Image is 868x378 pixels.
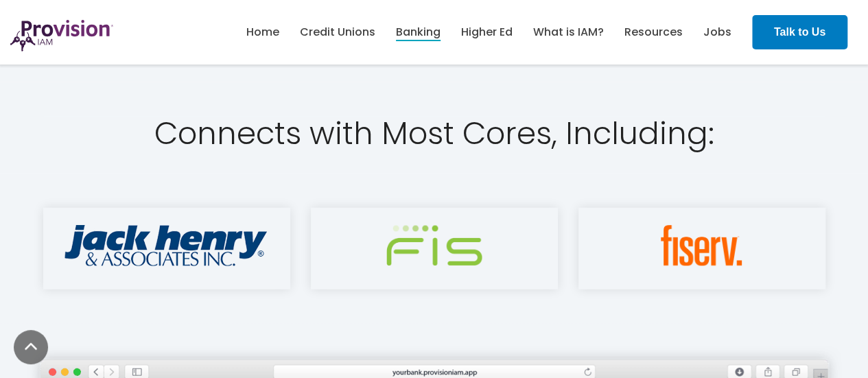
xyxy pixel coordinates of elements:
a: Home [246,21,279,44]
img: ProvisionIAM-Logo-Purple [10,20,113,51]
img: fiserv-logo-1 [660,225,744,266]
a: Resources [624,21,683,44]
a: Jobs [703,21,731,44]
img: fis-logo [386,225,482,266]
a: Talk to Us [752,15,847,49]
img: jack-henry-logo [64,225,269,266]
h2: Connects with Most Cores, Including: [43,117,825,151]
a: What is IAM? [533,21,604,44]
nav: menu [236,10,742,54]
a: Credit Unions [300,21,375,44]
a: Higher Ed [461,21,513,44]
a: Banking [396,21,441,44]
strong: Talk to Us [774,26,825,38]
